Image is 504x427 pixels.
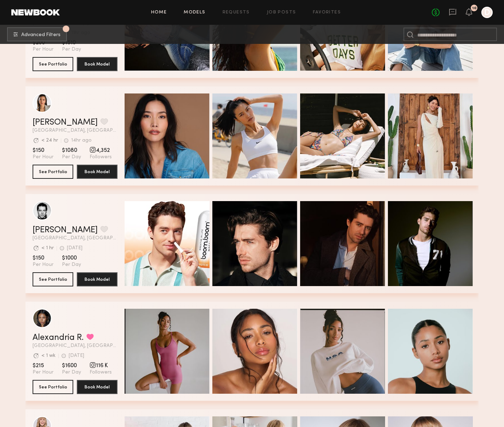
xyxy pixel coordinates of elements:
[33,380,73,394] button: See Portfolio
[33,128,118,133] span: [GEOGRAPHIC_DATA], [GEOGRAPHIC_DATA]
[33,362,53,369] span: $215
[184,10,205,15] a: Models
[77,272,118,286] button: Book Model
[67,246,82,251] div: [DATE]
[77,380,118,394] button: Book Model
[90,147,112,154] span: 4,352
[472,6,476,10] div: 10
[7,27,67,41] button: 1Advanced Filters
[33,154,53,160] span: Per Hour
[33,255,53,262] span: $150
[62,255,81,262] span: $1000
[33,236,118,241] span: [GEOGRAPHIC_DATA], [GEOGRAPHIC_DATA]
[33,147,53,154] span: $150
[33,226,98,234] a: [PERSON_NAME]
[33,57,73,71] button: See Portfolio
[62,46,81,53] span: Per Day
[41,246,54,251] div: < 1 hr
[71,138,92,143] div: 14hr ago
[151,10,167,15] a: Home
[62,369,81,376] span: Per Day
[90,362,112,369] span: 116 K
[223,10,250,15] a: Requests
[90,369,112,376] span: Followers
[41,353,56,358] div: < 1 wk
[33,165,73,179] button: See Portfolio
[62,362,81,369] span: $1600
[33,369,53,376] span: Per Hour
[33,118,98,127] a: [PERSON_NAME]
[33,272,73,286] button: See Portfolio
[41,138,58,143] div: < 24 hr
[62,147,81,154] span: $1080
[77,57,118,71] button: Book Model
[33,46,53,53] span: Per Hour
[313,10,341,15] a: Favorites
[77,165,118,179] button: Book Model
[69,353,84,358] div: [DATE]
[33,343,118,348] span: [GEOGRAPHIC_DATA], [GEOGRAPHIC_DATA]
[90,154,112,160] span: Followers
[62,154,81,160] span: Per Day
[481,7,493,18] a: D
[33,334,84,342] a: Alexandria R.
[65,27,67,30] span: 1
[267,10,296,15] a: Job Posts
[33,262,53,268] span: Per Hour
[62,262,81,268] span: Per Day
[21,33,61,38] span: Advanced Filters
